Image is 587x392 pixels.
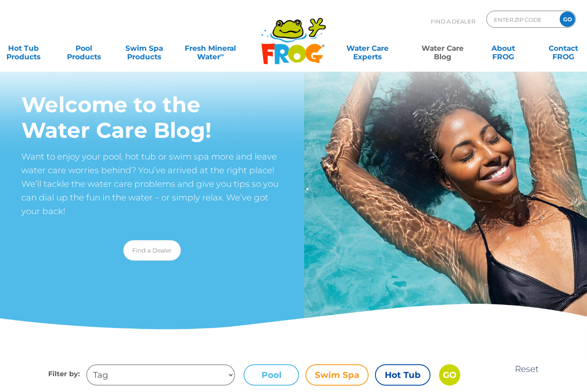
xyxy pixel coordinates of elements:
p: Find A Dealer [431,11,475,32]
input: GO [439,364,460,386]
label: Swim Spa [305,364,369,386]
a: Water CareBlog [419,40,466,57]
a: Fresh MineralWater∞ [181,40,240,57]
input: GO [560,12,575,27]
a: Find a Dealer [123,240,181,261]
label: Hot Tub [375,364,430,386]
input: Zip Code Form [493,13,551,26]
a: Water CareExperts [330,40,406,57]
a: AboutFROG [479,40,526,57]
sup: ∞ [220,52,224,58]
p: Want to enjoy your pool, hot tub or swim spa more and leave water care worries behind? You’ve arr... [21,150,283,218]
label: Pool [244,364,299,386]
h4: Filter by: [48,364,86,386]
a: Reset [515,364,539,374]
a: ContactFROG [540,40,587,57]
img: FROG Blog [304,32,587,326]
a: Swim SpaProducts [121,40,168,57]
a: PoolProducts [61,40,108,57]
